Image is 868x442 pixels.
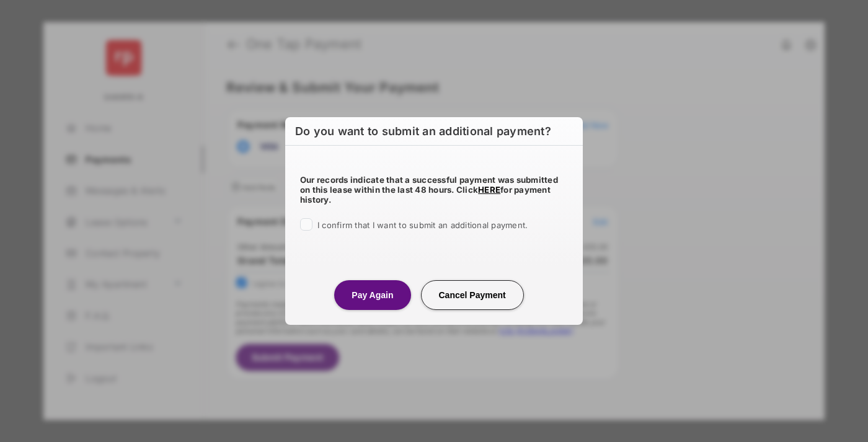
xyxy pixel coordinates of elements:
[300,175,568,205] h5: Our records indicate that a successful payment was submitted on this lease within the last 48 hou...
[285,117,583,146] h6: Do you want to submit an additional payment?
[478,185,500,195] a: HERE
[334,280,410,310] button: Pay Again
[317,220,528,230] span: I confirm that I want to submit an additional payment.
[421,280,524,310] button: Cancel Payment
